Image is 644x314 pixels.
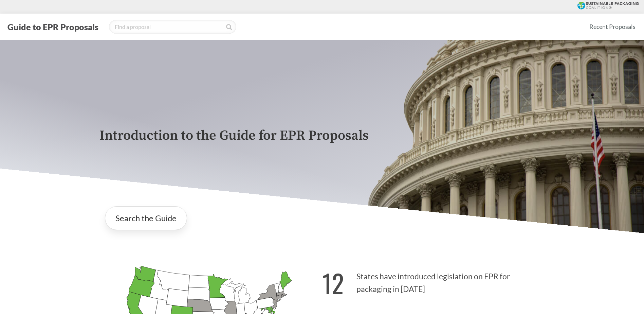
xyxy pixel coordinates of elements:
[5,21,100,32] button: Guide to EPR Proposals
[322,264,344,302] strong: 12
[105,206,187,230] a: Search the Guide
[322,260,545,302] p: States have introduced legislation on EPR for packaging in [DATE]
[586,19,639,34] a: Recent Proposals
[99,128,545,143] p: Introduction to the Guide for EPR Proposals
[109,20,236,34] input: Find a proposal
